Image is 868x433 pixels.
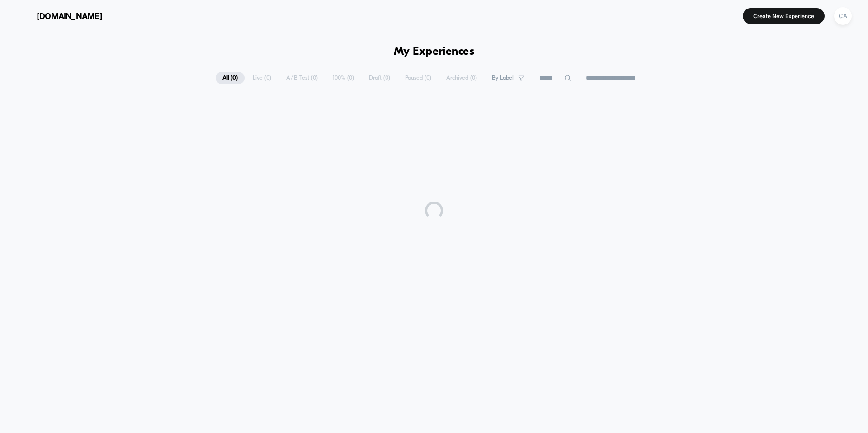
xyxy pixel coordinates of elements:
div: CA [834,7,852,25]
button: Create New Experience [743,8,825,24]
button: [DOMAIN_NAME] [14,9,105,23]
span: By Label [492,75,514,81]
h1: My Experiences [394,45,475,58]
span: All ( 0 ) [216,72,245,84]
span: [DOMAIN_NAME] [37,11,102,21]
button: CA [831,7,854,25]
